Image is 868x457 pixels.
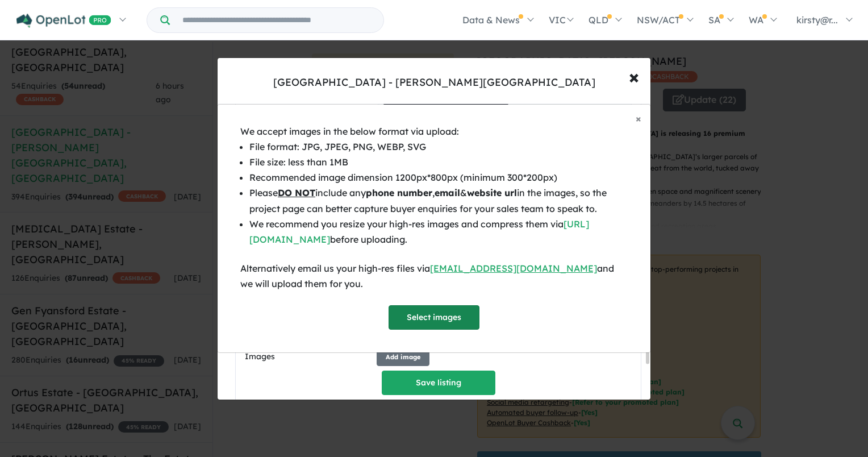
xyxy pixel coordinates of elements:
[467,187,517,198] b: website url
[636,112,641,125] span: ×
[366,187,432,198] b: phone number
[249,218,589,245] a: [URL][DOMAIN_NAME]
[796,14,838,26] span: kirsty@r...
[240,261,628,292] div: Alternatively email us your high-res files via and we will upload them for you.
[16,14,111,28] img: Openlot PRO Logo White
[240,124,628,139] div: We accept images in the below format via upload:
[249,155,628,170] li: File size: less than 1MB
[249,217,628,247] li: We recommend you resize your high-res images and compress them via before uploading.
[430,263,597,274] a: [EMAIL_ADDRESS][DOMAIN_NAME]
[249,185,628,216] li: Please include any , & in the images, so the project page can better capture buyer enquiries for ...
[389,305,479,330] button: Select images
[172,8,381,32] input: Try estate name, suburb, builder or developer
[249,139,628,155] li: File format: JPG, JPEG, PNG, WEBP, SVG
[435,187,460,198] b: email
[278,187,315,198] u: DO NOT
[249,170,628,185] li: Recommended image dimension 1200px*800px (minimum 300*200px)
